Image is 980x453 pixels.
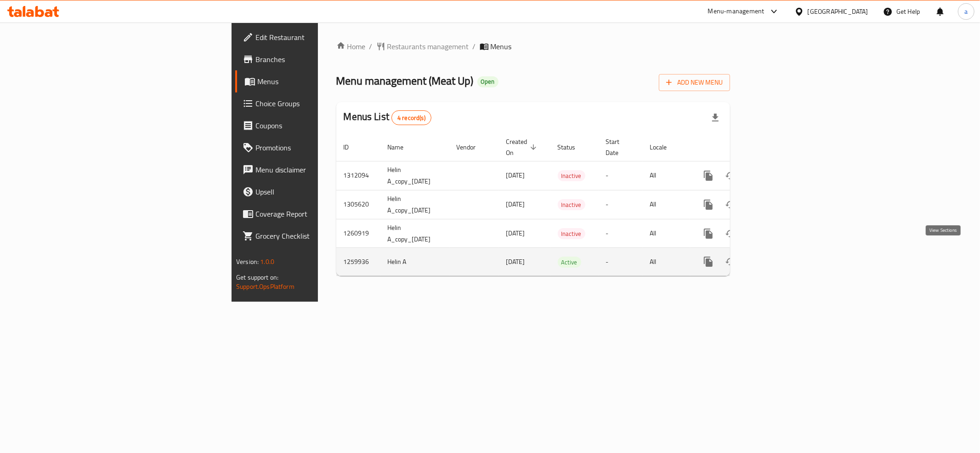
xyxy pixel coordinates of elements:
[690,133,793,161] th: Actions
[719,223,742,245] button: Change Status
[235,181,395,203] a: Upsell
[697,165,719,187] button: more
[697,194,719,216] button: more
[708,6,765,17] div: Menu-management
[719,251,742,273] button: Change Status
[477,78,498,86] span: Open
[255,208,388,219] span: Coverage Report
[457,142,488,153] span: Vendor
[704,107,726,129] div: Export file
[255,32,388,43] span: Edit Restaurant
[599,248,643,276] td: -
[380,161,449,190] td: Helin A_copy_[DATE]
[235,203,395,225] a: Coverage Report
[336,70,474,91] span: Menu management ( Meat Up )
[235,159,395,181] a: Menu disclaimer
[255,98,388,109] span: Choice Groups
[558,228,585,239] div: Inactive
[643,190,690,219] td: All
[697,223,719,245] button: more
[236,281,295,292] a: Support.OpsPlatform
[255,164,388,175] span: Menu disclaimer
[599,190,643,219] td: -
[380,190,449,219] td: Helin A_copy_[DATE]
[506,227,525,239] span: [DATE]
[255,186,388,197] span: Upsell
[236,271,278,283] span: Get support on:
[260,256,274,268] span: 1.0.0
[697,251,719,273] button: more
[336,41,730,52] nav: breadcrumb
[235,26,395,48] a: Edit Restaurant
[235,92,395,115] a: Choice Groups
[255,120,388,131] span: Coupons
[599,219,643,248] td: -
[666,77,723,88] span: Add New Menu
[255,142,388,153] span: Promotions
[380,219,449,248] td: Helin A_copy_[DATE]
[643,219,690,248] td: All
[392,114,431,122] span: 4 record(s)
[599,161,643,190] td: -
[236,256,259,268] span: Version:
[473,41,476,52] li: /
[659,74,730,91] button: Add New Menu
[376,41,469,52] a: Restaurants management
[491,41,512,52] span: Menus
[558,229,585,239] span: Inactive
[558,257,581,268] span: Active
[336,133,793,276] table: enhanced table
[344,142,361,153] span: ID
[255,230,388,241] span: Grocery Checklist
[558,171,585,181] span: Inactive
[506,169,525,181] span: [DATE]
[257,76,388,87] span: Menus
[235,70,395,92] a: Menus
[477,76,498,87] div: Open
[235,225,395,247] a: Grocery Checklist
[719,165,742,187] button: Change Status
[391,110,431,125] div: Total records count
[235,115,395,137] a: Coupons
[255,54,388,65] span: Branches
[643,161,690,190] td: All
[506,198,525,210] span: [DATE]
[380,248,449,276] td: Helin A
[344,110,431,125] h2: Menus List
[558,142,588,153] span: Status
[235,48,395,70] a: Branches
[506,136,539,158] span: Created On
[606,136,632,158] span: Start Date
[558,200,585,210] span: Inactive
[719,194,742,216] button: Change Status
[964,6,968,17] span: a
[650,142,679,153] span: Locale
[388,142,416,153] span: Name
[506,256,525,268] span: [DATE]
[235,137,395,159] a: Promotions
[387,41,469,52] span: Restaurants management
[643,248,690,276] td: All
[808,6,868,17] div: [GEOGRAPHIC_DATA]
